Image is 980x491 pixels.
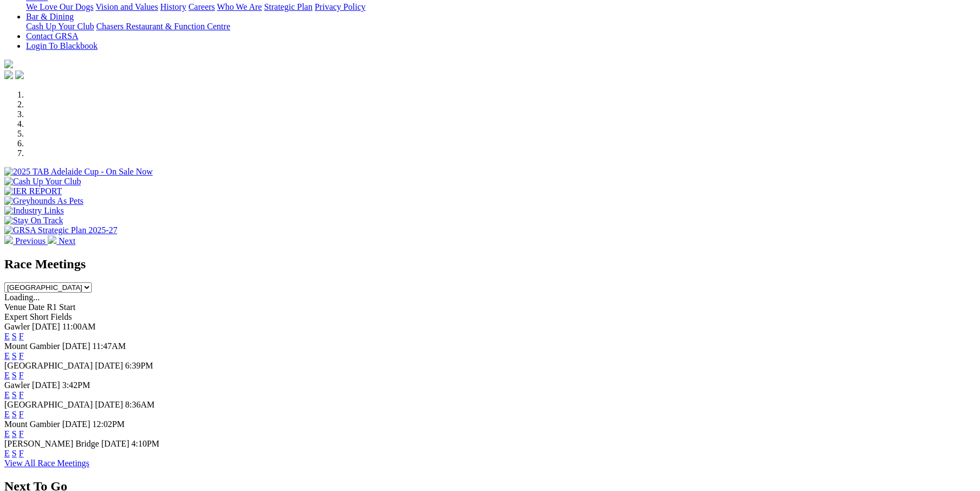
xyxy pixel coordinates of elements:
[4,236,48,245] a: Previous
[4,225,117,235] img: GRSA Strategic Plan 2025-27
[4,322,30,331] span: Gawler
[4,302,26,312] span: Venue
[264,2,312,11] a: Strategic Plan
[26,2,93,11] a: We Love Our Dogs
[160,2,186,11] a: History
[4,419,60,429] span: Mount Gambier
[4,458,89,468] a: View All Race Meetings
[19,332,24,341] a: F
[62,419,91,429] span: [DATE]
[4,410,10,419] a: E
[12,390,17,399] a: S
[188,2,215,11] a: Careers
[4,351,10,360] a: E
[15,70,24,79] img: twitter.svg
[4,257,976,272] h2: Race Meetings
[92,341,126,351] span: 11:47AM
[12,449,17,458] a: S
[4,439,99,448] span: [PERSON_NAME] Bridge
[315,2,366,11] a: Privacy Policy
[19,429,24,438] a: F
[95,2,158,11] a: Vision and Values
[26,22,976,31] div: Bar & Dining
[96,22,230,31] a: Chasers Restaurant & Function Centre
[4,380,30,390] span: Gawler
[26,22,94,31] a: Cash Up Your Club
[19,371,24,380] a: F
[217,2,262,11] a: Who We Are
[4,177,81,186] img: Cash Up Your Club
[4,293,40,302] span: Loading...
[62,341,91,351] span: [DATE]
[59,236,75,245] span: Next
[19,351,24,360] a: F
[4,390,10,399] a: E
[12,332,17,341] a: S
[47,302,75,312] span: R1 Start
[4,312,28,321] span: Expert
[26,2,976,12] div: About
[4,167,153,177] img: 2025 TAB Adelaide Cup - On Sale Now
[125,361,153,370] span: 6:39PM
[26,41,98,50] a: Login To Blackbook
[4,400,93,409] span: [GEOGRAPHIC_DATA]
[19,449,24,458] a: F
[4,429,10,438] a: E
[131,439,159,448] span: 4:10PM
[26,12,74,21] a: Bar & Dining
[4,216,63,225] img: Stay On Track
[48,236,75,245] a: Next
[28,302,44,312] span: Date
[95,400,123,409] span: [DATE]
[101,439,130,448] span: [DATE]
[12,371,17,380] a: S
[19,390,24,399] a: F
[12,410,17,419] a: S
[4,186,62,196] img: IER REPORT
[15,236,46,245] span: Previous
[62,380,91,390] span: 3:42PM
[95,361,123,370] span: [DATE]
[4,332,10,341] a: E
[50,312,72,321] span: Fields
[62,322,96,331] span: 11:00AM
[4,60,13,68] img: logo-grsa-white.png
[32,380,60,390] span: [DATE]
[4,196,84,206] img: Greyhounds As Pets
[4,341,60,351] span: Mount Gambier
[4,235,13,244] img: chevron-left-pager-white.svg
[92,419,125,429] span: 12:02PM
[4,206,64,216] img: Industry Links
[48,235,56,244] img: chevron-right-pager-white.svg
[32,322,60,331] span: [DATE]
[26,31,78,41] a: Contact GRSA
[19,410,24,419] a: F
[4,70,13,79] img: facebook.svg
[12,351,17,360] a: S
[4,371,10,380] a: E
[4,361,93,370] span: [GEOGRAPHIC_DATA]
[30,312,49,321] span: Short
[12,429,17,438] a: S
[125,400,155,409] span: 8:36AM
[4,449,10,458] a: E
